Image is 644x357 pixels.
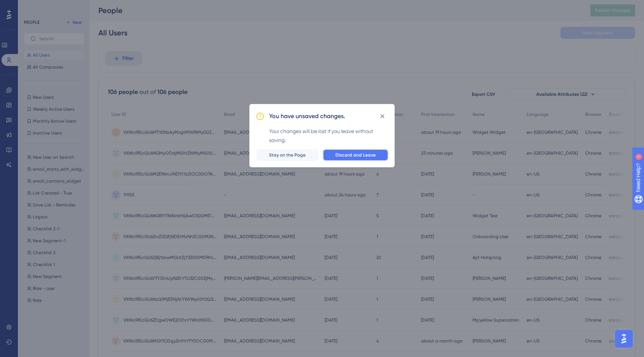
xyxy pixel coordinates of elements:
span: Need Help? [18,2,47,11]
span: Stay on the Page [269,152,306,158]
div: 1 [52,4,54,10]
h2: You have unsaved changes. [269,112,345,121]
iframe: UserGuiding AI Assistant Launcher [613,328,635,350]
span: Discard and Leave [335,152,376,158]
div: Your changes will be lost if you leave without saving. [269,127,388,145]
